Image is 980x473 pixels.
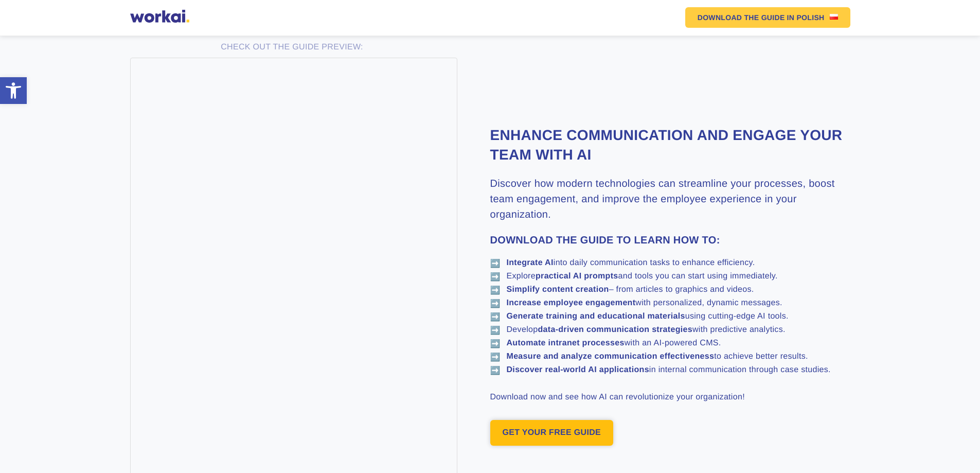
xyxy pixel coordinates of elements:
span: ➡️ [490,258,501,269]
li: with personalized, dynamic messages. [490,299,850,308]
label: Please enter a different email address. This form does not accept addresses from [DOMAIN_NAME]. [3,75,262,94]
li: Explore and tools you can start using immediately. [490,272,850,281]
input: email messages* [3,191,9,198]
strong: Simplify content creation [507,285,609,294]
span: ➡️ [490,299,501,309]
span: ➡️ [490,272,501,282]
span: ➡️ [490,365,501,376]
li: to achieve better results. [490,352,850,361]
a: Terms of Use [101,124,149,134]
strong: data-driven communication strategies [538,325,692,334]
span: ➡️ [490,312,501,322]
li: – from articles to graphics and videos. [490,285,850,294]
p: CHECK OUT THE GUIDE PREVIEW: [130,41,454,54]
strong: DOWNLOAD THE GUIDE TO LEARN HOW TO: [490,235,720,246]
li: using cutting-edge AI tools. [490,312,850,321]
p: Download now and see how AI can revolutionize your organization! [490,391,850,404]
strong: Automate intranet processes [507,339,625,347]
strong: Measure and analyze communication effectiveness [507,352,715,361]
img: US flag [830,14,838,20]
strong: Discover real-world AI applications [507,365,649,374]
a: DOWNLOAD THE GUIDEIN POLISHUS flag [685,7,850,28]
p: email messages [13,189,72,199]
span: ➡️ [490,285,501,295]
strong: Integrate AI [507,258,554,267]
h3: Discover how modern technologies can streamline your processes, boost team engagement, and improv... [490,176,850,222]
li: Develop with predictive analytics. [490,325,850,335]
h2: Enhance communication and engage your team with AI [490,126,850,165]
strong: Increase employee engagement [507,299,636,307]
span: ➡️ [490,325,501,336]
strong: practical AI prompts [536,272,618,281]
span: ➡️ [490,352,501,362]
span: ➡️ [490,339,501,349]
em: DOWNLOAD THE GUIDE [698,14,785,21]
li: into daily communication tasks to enhance efficiency. [490,258,850,268]
li: with an AI-powered CMS. [490,339,850,348]
a: Privacy Policy [163,124,211,134]
li: in internal communication through case studies. [490,365,850,375]
a: GET YOUR FREE GUIDE [490,420,614,446]
strong: Generate training and educational materials [507,312,685,321]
